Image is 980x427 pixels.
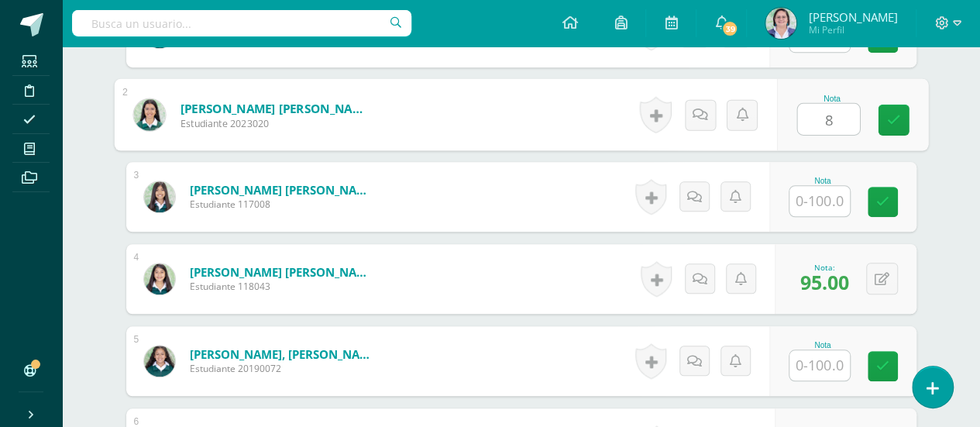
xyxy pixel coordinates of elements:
span: 39 [721,20,738,37]
input: 0-100.0 [789,186,850,216]
a: [PERSON_NAME] [PERSON_NAME] [190,182,376,198]
span: Estudiante 117008 [190,198,376,211]
input: 0-100.0 [789,350,850,381]
a: [PERSON_NAME] [PERSON_NAME] [180,100,371,116]
img: dc27be791f6faf82c7ec3a456e5945ed.png [144,181,175,212]
img: a366bd471f20b20bc3f52053bd70d5ac.png [144,346,175,377]
span: Estudiante 2023020 [180,116,371,130]
div: Nota [789,177,857,185]
img: f79a5599326ccd05b6bb236787f4344a.png [144,263,175,294]
span: Estudiante 118043 [190,280,376,293]
span: Estudiante 20190072 [190,362,376,375]
span: [PERSON_NAME] [808,9,897,25]
img: dbdb09106f2308d64adf00d62e979563.png [133,98,165,130]
div: Nota [789,341,857,350]
div: Nota: [800,262,849,273]
input: Busca un usuario... [72,10,411,36]
input: 0-100.0 [797,104,859,135]
a: [PERSON_NAME] [PERSON_NAME] [190,264,376,280]
span: 95.00 [800,269,849,295]
span: Mi Perfil [808,23,897,36]
img: cb6240ca9060cd5322fbe56422423029.png [765,8,796,39]
div: Nota [796,94,867,102]
a: [PERSON_NAME], [PERSON_NAME] [190,346,376,362]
